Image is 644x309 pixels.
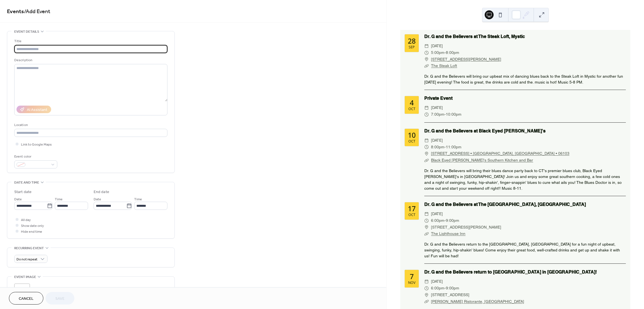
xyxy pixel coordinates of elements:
[19,296,34,302] span: Cancel
[410,273,414,280] div: 7
[431,144,444,151] span: 8:00pm
[408,140,415,143] div: Oct
[444,49,446,56] span: -
[424,241,626,259] div: Dr. G and the Believers return to the [GEOGRAPHIC_DATA], [GEOGRAPHIC_DATA] for a fun night of upb...
[424,104,429,111] div: ​
[14,122,166,128] div: Location
[431,43,443,49] span: [DATE]
[21,229,42,235] span: Hide end time
[94,196,101,202] span: Date
[424,211,429,217] div: ​
[94,189,109,195] div: End date
[14,245,44,251] span: Recurring event
[424,168,626,191] div: Dr. G and the Believers will bring their blues dance party back to CT's premier blues club, Black...
[424,43,429,49] div: ​
[408,205,416,212] div: 17
[444,144,446,151] span: -
[424,63,429,69] div: ​
[431,217,444,224] span: 6:00pm
[424,217,429,224] div: ​
[21,142,52,148] span: Link to Google Maps
[408,132,416,139] div: 10
[424,278,429,285] div: ​
[431,158,533,162] a: Black Eyed [PERSON_NAME]'s Southern Kitchen and Bar
[424,150,429,157] div: ​
[424,128,546,134] a: Dr. G and the Believers at Black Eyed [PERSON_NAME]'s
[9,292,43,305] button: Cancel
[424,224,429,231] div: ​
[431,278,443,285] span: [DATE]
[431,56,501,63] a: [STREET_ADDRESS][PERSON_NAME]
[14,274,36,280] span: Event image
[446,111,461,118] span: 10:00pm
[424,49,429,56] div: ​
[446,144,461,151] span: 11:00pm
[431,231,465,236] a: The Lighthouse Inn
[431,49,444,56] span: 5:00pm
[424,298,429,305] div: ​
[424,73,626,85] div: Dr. G and the Believers will bring our upbeat mix of dancing blues back to the Steak Loft in Myst...
[408,281,415,285] div: Nov
[7,6,24,17] a: Events
[424,292,429,298] div: ​
[424,157,429,164] div: ​
[431,299,524,304] a: [PERSON_NAME] Ristorante, [GEOGRAPHIC_DATA]
[424,202,586,207] a: Dr. G and the Believers at The [GEOGRAPHIC_DATA], [GEOGRAPHIC_DATA]
[14,284,30,299] div: ;
[424,230,429,237] div: ​
[14,189,32,195] div: Start date
[408,37,416,44] div: 28
[431,104,443,111] span: [DATE]
[424,137,429,144] div: ​
[14,196,22,202] span: Date
[424,285,429,292] div: ​
[24,6,50,17] span: / Add Event
[14,180,39,186] span: Date and time
[408,107,415,111] div: Oct
[444,217,446,224] span: -
[431,211,443,217] span: [DATE]
[424,144,429,151] div: ​
[446,217,459,224] span: 9:00pm
[14,57,166,63] div: Description
[55,196,63,202] span: Time
[409,46,415,49] div: Sep
[444,111,446,118] span: -
[431,137,443,144] span: [DATE]
[408,213,415,217] div: Oct
[424,95,626,102] div: Private Event
[431,285,444,292] span: 6:00pm
[410,99,414,106] div: 4
[424,34,525,39] a: Dr. G and the Believers at The Steak Loft, Mystic
[431,292,469,298] span: [STREET_ADDRESS]
[424,111,429,118] div: ​
[431,150,569,157] a: [STREET_ADDRESS] • [GEOGRAPHIC_DATA], [GEOGRAPHIC_DATA] • 06103
[21,223,44,229] span: Show date only
[424,56,429,63] div: ​
[21,217,31,223] span: All day
[14,29,39,35] span: Event details
[446,285,459,292] span: 9:00pm
[16,256,37,263] span: Do not repeat
[424,269,597,275] a: Dr. G and the Believers return to [GEOGRAPHIC_DATA] in [GEOGRAPHIC_DATA]!
[431,224,501,231] span: [STREET_ADDRESS][PERSON_NAME]
[431,111,444,118] span: 7:00pm
[446,49,459,56] span: 8:00pm
[14,154,56,160] div: Event color
[14,38,166,44] div: Title
[431,63,457,68] a: The Steak Loft
[134,196,142,202] span: Time
[444,285,446,292] span: -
